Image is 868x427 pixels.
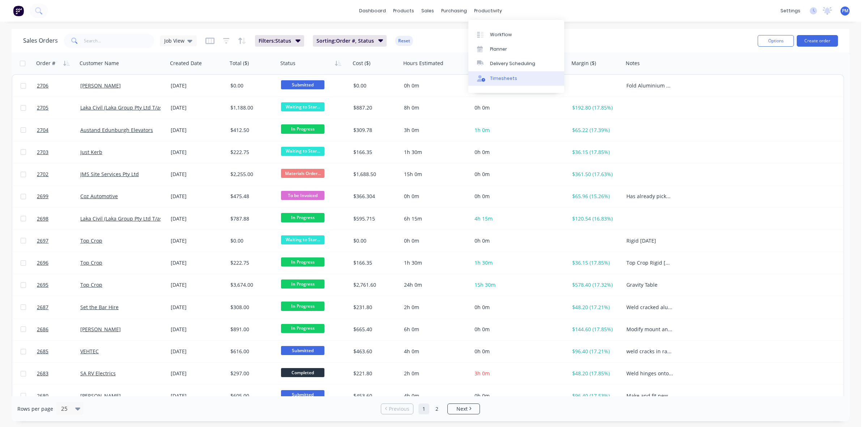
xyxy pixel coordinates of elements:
[572,370,618,377] div: $48.20 (17.85%)
[37,127,48,134] span: 2704
[230,304,273,311] div: $308.00
[37,341,80,362] a: 2685
[281,213,324,222] span: In Progress
[797,35,838,47] button: Create order
[281,169,324,178] span: Materials Order...
[468,42,564,56] a: Planner
[171,348,225,355] div: [DATE]
[404,82,465,89] div: 0h 0m
[80,259,102,266] a: Top Crop
[475,127,490,133] span: 1h 0m
[37,208,80,230] a: 2698
[490,31,512,38] div: Workflow
[626,259,673,266] div: Top Crop Rigid [DATE]
[475,348,490,355] span: 0h 0m
[37,119,80,141] a: 2704
[170,60,202,67] div: Created Date
[37,370,48,377] span: 2683
[475,104,490,111] span: 0h 0m
[171,82,225,89] div: [DATE]
[390,5,418,16] div: products
[230,259,273,266] div: $222.75
[571,60,596,67] div: Margin ($)
[36,60,55,67] div: Order #
[404,281,465,289] div: 24h 0m
[356,5,390,16] a: dashboard
[80,149,102,155] a: Just Kerb
[80,193,118,200] a: Coz Automotive
[572,193,618,200] div: $65.96 (15.26%)
[316,37,374,44] span: Sorting: Order #, Status
[404,104,465,111] div: 8h 0m
[475,326,490,333] span: 0h 0m
[230,237,273,244] div: $0.00
[171,171,225,178] div: [DATE]
[37,215,48,222] span: 2698
[80,127,153,133] a: Austand Edunburgh Elevators
[842,8,848,14] span: PM
[37,171,48,178] span: 2702
[353,392,396,400] div: $453.60
[80,104,164,111] a: Laka Civil (Laka Group Pty Ltd T/as)
[404,304,465,311] div: 2h 0m
[626,82,673,89] div: Fold Aluminium Sheet
[281,257,324,266] span: In Progress
[37,237,48,244] span: 2697
[403,60,443,67] div: Hours Estimated
[475,193,490,200] span: 0h 0m
[37,141,80,163] a: 2703
[37,193,48,200] span: 2699
[475,281,495,288] span: 15h 30m
[626,237,673,244] div: Rigid [DATE]
[171,127,225,134] div: [DATE]
[37,326,48,333] span: 2686
[626,193,673,200] div: Has already picked up
[353,82,396,89] div: $0.00
[37,252,80,274] a: 2696
[281,102,324,111] span: Waiting to Star...
[353,259,396,266] div: $166.35
[626,370,673,377] div: Weld hinges onto gate post, fabricate plates to bolt to gate as drawing
[281,80,324,89] span: Submitted
[37,97,80,119] a: 2705
[353,348,396,355] div: $463.60
[468,27,564,42] a: Workflow
[475,149,490,155] span: 0h 0m
[353,304,396,311] div: $231.80
[230,348,273,355] div: $616.00
[404,370,465,377] div: 2h 0m
[37,319,80,340] a: 2686
[626,60,640,67] div: Notes
[381,405,413,413] a: Previous page
[468,71,564,86] a: Timesheets
[281,191,324,200] span: To be Invoiced
[37,348,48,355] span: 2685
[171,193,225,200] div: [DATE]
[456,405,468,413] span: Next
[389,405,409,413] span: Previous
[37,82,48,89] span: 2706
[404,193,465,200] div: 0h 0m
[404,215,465,222] div: 6h 15m
[37,163,80,185] a: 2702
[37,385,80,407] a: 2680
[37,274,80,296] a: 2695
[80,82,121,89] a: [PERSON_NAME]
[230,326,273,333] div: $891.00
[475,259,493,266] span: 1h 30m
[37,304,48,311] span: 2687
[84,34,154,48] input: Search...
[37,392,48,400] span: 2680
[80,215,164,222] a: Laka Civil (Laka Group Pty Ltd T/as)
[37,230,80,252] a: 2697
[572,215,618,222] div: $120.54 (16.83%)
[17,405,53,413] span: Rows per page
[80,171,139,178] a: JMS Site Services Pty Ltd
[80,304,119,311] a: Set the Bar Hire
[572,348,618,355] div: $96.40 (17.21%)
[281,147,324,156] span: Waiting to Star...
[353,193,396,200] div: $366.304
[230,104,273,111] div: $1,188.00
[164,37,184,44] span: Job View
[259,37,291,44] span: Filters: Status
